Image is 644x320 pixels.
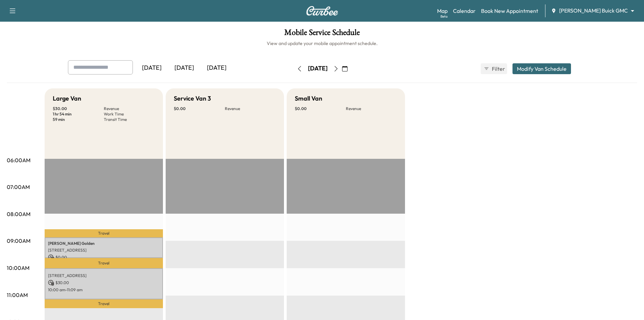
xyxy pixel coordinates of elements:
div: [DATE] [200,60,233,76]
p: Transit Time [104,117,155,122]
h5: Small Van [295,94,322,103]
div: Beta [440,14,448,19]
h5: Large Van [53,94,81,103]
p: $ 0.00 [48,254,160,260]
button: Filter [481,63,507,74]
a: Book New Appointment [481,7,538,15]
p: Revenue [346,106,397,111]
div: [DATE] [136,60,168,76]
p: $ 30.00 [48,280,160,286]
span: Filter [492,65,504,73]
img: Curbee Logo [306,6,338,16]
button: Modify Van Schedule [512,63,571,74]
p: Travel [45,299,163,308]
p: 10:00 am - 11:09 am [48,287,160,293]
p: Travel [45,229,163,237]
h5: Service Van 3 [174,94,211,103]
p: 08:00AM [7,210,30,218]
p: 11:00AM [7,291,28,299]
p: Revenue [225,106,276,111]
h1: Mobile Service Schedule [7,28,637,40]
p: [STREET_ADDRESS] [48,248,160,253]
p: [PERSON_NAME] Golden [48,241,160,246]
p: 07:00AM [7,183,30,191]
p: 06:00AM [7,156,30,164]
p: 1 hr 54 min [53,111,104,117]
span: [PERSON_NAME] Buick GMC [559,7,628,15]
div: [DATE] [168,60,200,76]
a: MapBeta [437,7,448,15]
p: 59 min [53,117,104,122]
p: Travel [45,258,163,268]
p: 09:00AM [7,237,30,245]
p: $ 30.00 [53,106,104,111]
div: [DATE] [308,64,328,73]
a: Calendar [453,7,476,15]
p: [STREET_ADDRESS] [48,273,160,278]
p: Work Time [104,111,155,117]
p: $ 0.00 [174,106,225,111]
p: $ 0.00 [295,106,346,111]
p: Revenue [104,106,155,111]
p: 10:00AM [7,264,29,272]
h6: View and update your mobile appointment schedule. [7,40,637,47]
